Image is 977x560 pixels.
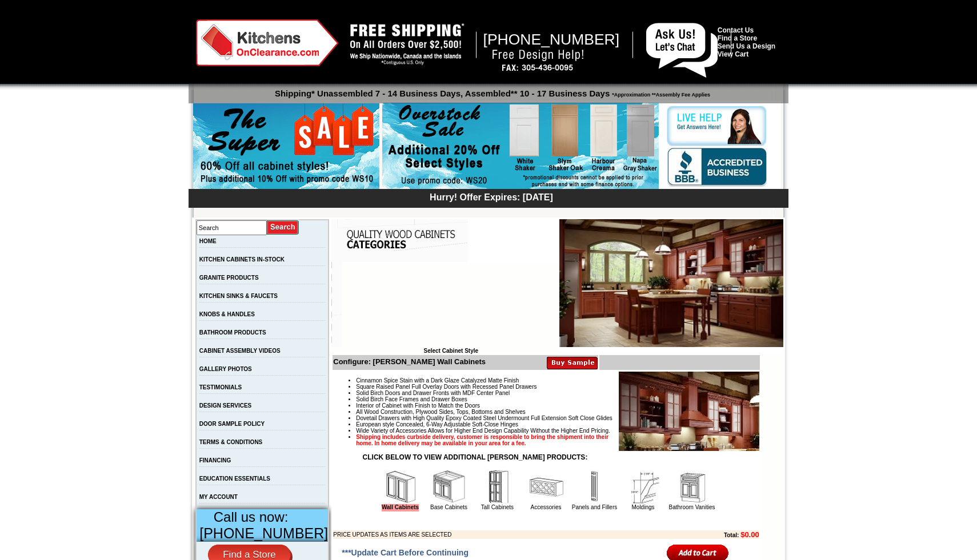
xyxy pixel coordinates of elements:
a: TESTIMONIALS [199,384,242,390]
a: Panels and Fillers [572,504,617,510]
a: DOOR SAMPLE POLICY [199,421,265,427]
span: [PHONE_NUMBER] [199,525,328,541]
img: Base Cabinets [432,470,466,504]
b: Select Cabinet Style [423,348,478,354]
img: Catalina Glaze [559,219,783,347]
a: View Cart [718,50,748,58]
img: Kitchens on Clearance Logo [196,19,339,66]
iframe: Browser incompatible [342,262,559,348]
img: Panels and Fillers [578,470,612,504]
span: Dovetail Drawers with High Quality Epoxy Coated Steel Undermount Full Extension Soft Close Glides [356,415,612,421]
strong: CLICK BELOW TO VIEW ADDITIONAL [PERSON_NAME] PRODUCTS: [363,453,588,461]
a: KITCHEN SINKS & FAUCETS [199,293,278,299]
img: Tall Cabinets [481,470,515,504]
img: Product Image [619,372,759,451]
span: Square Raised Panel Full Overlay Doors with Recessed Panel Drawers [356,384,536,390]
span: Solid Birch Doors and Drawer Fronts with MDF Center Panel [356,390,510,396]
a: Find a Store [718,34,757,42]
a: GRANITE PRODUCTS [199,275,259,281]
a: Accessories [531,504,562,510]
a: Base Cabinets [430,504,467,510]
a: EDUCATION ESSENTIALS [199,476,270,482]
a: CABINET ASSEMBLY VIDEOS [199,348,281,354]
span: Solid Birch Face Frames and Drawer Boxes [356,396,467,402]
img: Wall Cabinets [383,470,418,504]
a: Bathroom Vanities [669,504,715,510]
a: HOME [199,238,217,244]
a: Moldings [631,504,654,510]
input: Submit [267,220,299,235]
strong: Shipping includes curbside delivery, customer is responsible to bring the shipment into their hom... [356,434,608,446]
span: All Wood Construction, Plywood Sides, Tops, Bottoms and Shelves [356,409,525,415]
td: PRICE UPDATES AS ITEMS ARE SELECTED [333,530,661,539]
a: DESIGN SERVICES [199,402,252,409]
b: Configure: [PERSON_NAME] Wall Cabinets [333,357,486,366]
div: Hurry! Offer Expires: [DATE] [194,191,788,203]
b: Total: [724,532,739,538]
span: ***Update Cart Before Continuing [342,548,469,557]
a: KITCHEN CABINETS IN-STOCK [199,256,285,263]
span: *Approximation **Assembly Fee Applies [610,89,710,98]
a: KNOBS & HANDLES [199,311,255,317]
span: Wide Variety of Accessories Allows for Higher End Design Capability Without the Higher End Pricing. [356,428,610,434]
img: Bathroom Vanities [675,470,709,504]
a: Send Us a Design [718,42,775,50]
a: Contact Us [718,26,754,34]
span: Call us now: [214,509,289,525]
b: $0.00 [740,530,759,539]
span: Cinnamon Spice Stain with a Dark Glaze Catalyzed Matte Finish [356,377,519,384]
span: Interior of Cabinet with Finish to Match the Doors [356,402,480,409]
img: Moldings [626,470,660,504]
a: Wall Cabinets [382,504,419,511]
img: Accessories [529,470,563,504]
a: MY ACCOUNT [199,494,238,500]
a: BATHROOM PRODUCTS [199,329,266,336]
span: [PHONE_NUMBER] [483,31,620,48]
a: GALLERY PHOTOS [199,366,252,372]
a: FINANCING [199,457,231,464]
span: European style Concealed, 6-Way Adjustable Soft-Close Hinges [356,421,518,428]
a: Tall Cabinets [481,504,514,510]
p: Shipping* Unassembled 7 - 14 Business Days, Assembled** 10 - 17 Business Days [194,83,788,98]
a: TERMS & CONDITIONS [199,439,263,445]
